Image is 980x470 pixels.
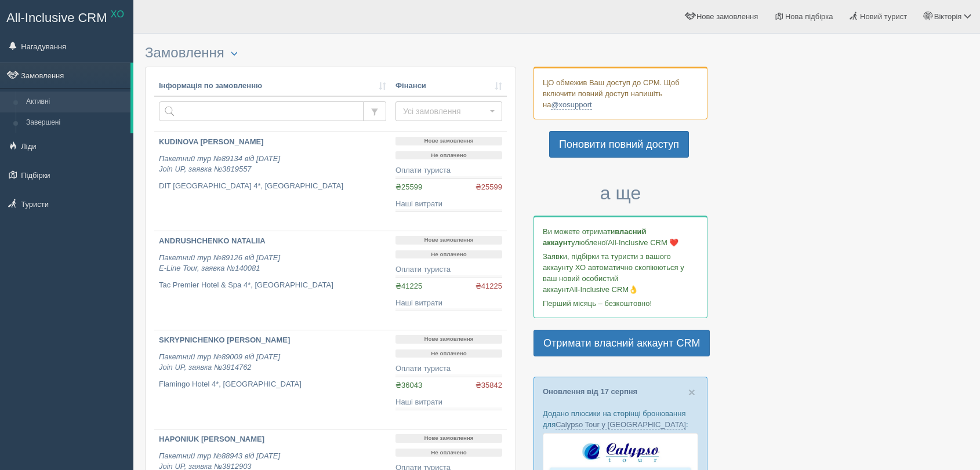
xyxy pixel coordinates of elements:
a: Calypso Tour у [GEOGRAPHIC_DATA] [556,420,686,429]
p: Не оплачено [395,449,502,457]
a: Отримати власний аккаунт CRM [533,330,710,356]
p: Ви можете отримати улюбленої [543,226,698,248]
a: All-Inclusive CRM XO [1,1,133,32]
span: All-Inclusive CRM [6,10,107,25]
span: Новий турист [860,12,907,21]
span: ₴25599 [476,182,502,193]
a: Фінанси [395,81,502,92]
p: Не оплачено [395,349,502,358]
b: KUDINOVA [PERSON_NAME] [159,137,264,146]
button: Close [688,386,695,398]
p: DIT [GEOGRAPHIC_DATA] 4*, [GEOGRAPHIC_DATA] [159,181,386,192]
a: ANDRUSHCHENKO NATALIIA Пакетний тур №89126 від [DATE]E-Line Tour, заявка №140081 Tac Premier Hote... [154,231,391,330]
p: Tac Premier Hotel & Spa 4*, [GEOGRAPHIC_DATA] [159,280,386,291]
p: Нове замовлення [395,434,502,443]
b: ANDRUSHCHENKO NATALIIA [159,236,266,245]
sup: XO [111,9,124,19]
h3: Замовлення [145,45,516,61]
a: SKRYPNICHENKO [PERSON_NAME] Пакетний тур №89009 від [DATE]Join UP, заявка №3814762 Flamingo Hotel... [154,330,391,429]
div: Наші витрати [395,298,502,309]
div: Оплати туриста [395,165,502,176]
span: Нове замовлення [696,12,758,21]
div: Оплати туриста [395,363,502,374]
div: ЦО обмежив Ваш доступ до СРМ. Щоб включити повний доступ напишіть на [533,67,707,119]
a: Оновлення від 17 серпня [543,387,637,396]
div: Оплати туриста [395,264,502,275]
span: ₴41225 [395,282,422,290]
span: Нова підбірка [785,12,833,21]
i: Пакетний тур №89134 від [DATE] Join UP, заявка №3819557 [159,154,280,174]
div: Наші витрати [395,397,502,408]
a: KUDINOVA [PERSON_NAME] Пакетний тур №89134 від [DATE]Join UP, заявка №3819557 DIT [GEOGRAPHIC_DAT... [154,132,391,231]
span: × [688,385,695,399]
p: Заявки, підбірки та туристи з вашого аккаунту ХО автоматично скопіюються у ваш новий особистий ак... [543,251,698,295]
span: ₴35842 [476,380,502,391]
a: Поновити повний доступ [549,131,689,158]
span: Усі замовлення [403,105,487,117]
p: Flamingo Hotel 4*, [GEOGRAPHIC_DATA] [159,379,386,390]
p: Не оплачено [395,151,502,160]
p: Перший місяць – безкоштовно! [543,298,698,309]
a: Інформація по замовленню [159,81,386,92]
p: Нове замовлення [395,137,502,145]
i: Пакетний тур №89009 від [DATE] Join UP, заявка №3814762 [159,352,280,372]
p: Нове замовлення [395,236,502,245]
b: власний аккаунт [543,227,647,247]
a: Завершені [21,112,130,133]
span: ₴41225 [476,281,502,292]
input: Пошук за номером замовлення, ПІБ або паспортом туриста [159,101,364,121]
b: HAPONIUK [PERSON_NAME] [159,435,264,443]
a: Активні [21,92,130,112]
h3: а ще [533,183,707,203]
span: Вікторія [934,12,962,21]
span: ₴36043 [395,381,422,389]
p: Додано плюсики на сторінці бронювання для : [543,408,698,430]
p: Нове замовлення [395,335,502,344]
b: SKRYPNICHENKO [PERSON_NAME] [159,336,290,344]
button: Усі замовлення [395,101,502,121]
span: ₴25599 [395,183,422,191]
span: All-Inclusive CRM ❤️ [608,238,678,247]
i: Пакетний тур №89126 від [DATE] E-Line Tour, заявка №140081 [159,253,280,273]
p: Не оплачено [395,250,502,259]
a: @xosupport [551,100,591,110]
div: Наші витрати [395,199,502,210]
span: All-Inclusive CRM👌 [569,285,638,294]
